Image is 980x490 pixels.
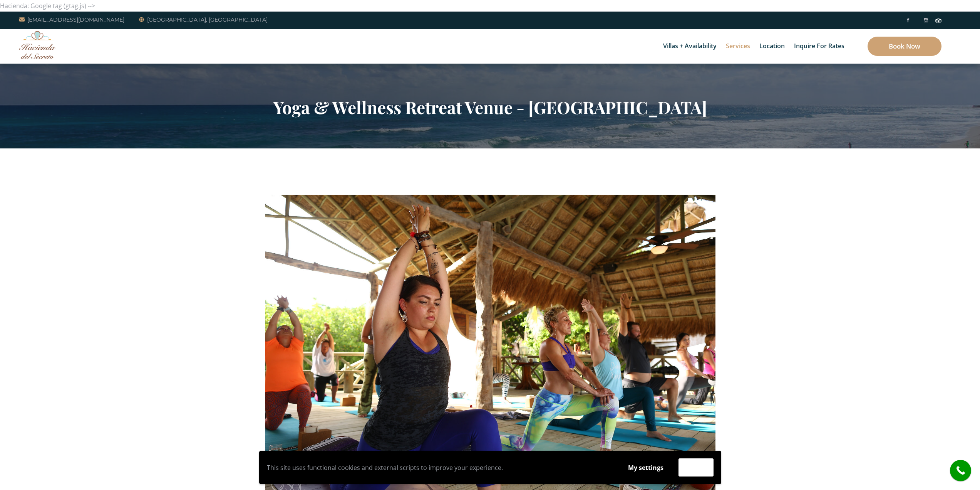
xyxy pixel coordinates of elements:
a: [GEOGRAPHIC_DATA], [GEOGRAPHIC_DATA] [139,15,268,24]
a: Location [756,29,789,64]
button: My settings [621,459,671,477]
a: Services [722,29,754,64]
a: Villas + Availability [659,29,720,64]
a: [EMAIL_ADDRESS][DOMAIN_NAME] [19,15,124,24]
a: Inquire for Rates [790,29,848,64]
p: This site uses functional cookies and external scripts to improve your experience. [267,462,613,473]
button: Accept [678,458,714,477]
img: Tripadvisor_logomark.svg [935,19,941,22]
a: Book Now [868,37,941,56]
img: Awesome Logo [19,31,56,59]
a: call [950,460,971,481]
i: call [952,462,969,479]
h2: Yoga & Wellness Retreat Venue - [GEOGRAPHIC_DATA] [265,97,715,117]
